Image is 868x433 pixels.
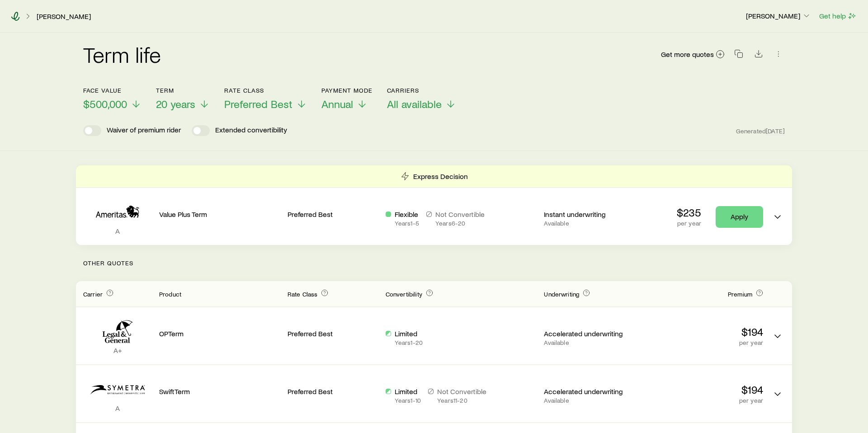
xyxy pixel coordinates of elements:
[224,87,307,94] p: Rate Class
[677,206,701,219] p: $235
[321,98,353,110] span: Annual
[746,11,811,20] p: [PERSON_NAME]
[321,87,373,111] button: Payment ModeAnnual
[544,220,635,227] p: Available
[107,125,181,136] p: Waiver of premium rider
[745,11,811,22] button: [PERSON_NAME]
[288,210,378,219] p: Preferred Best
[288,290,318,298] span: Rate Class
[435,220,485,227] p: Years 6 - 20
[642,325,763,338] p: $194
[544,290,579,298] span: Underwriting
[819,11,857,21] button: Get help
[76,245,792,281] p: Other Quotes
[395,329,423,338] p: Limited
[83,226,152,235] p: A
[544,210,635,219] p: Instant underwriting
[437,387,486,396] p: Not Convertible
[321,87,373,94] p: Payment Mode
[437,397,486,404] p: Years 11 - 20
[36,12,91,21] a: [PERSON_NAME]
[387,98,442,110] span: All available
[544,329,635,338] p: Accelerated underwriting
[716,206,763,228] a: Apply
[395,339,423,346] p: Years 1 - 20
[395,397,421,404] p: Years 1 - 10
[752,51,765,60] a: Download CSV
[677,220,701,227] p: per year
[544,397,635,404] p: Available
[288,387,378,396] p: Preferred Best
[766,127,785,135] span: [DATE]
[660,49,725,60] a: Get more quotes
[544,387,635,396] p: Accelerated underwriting
[76,165,792,245] div: Term quotes
[387,87,456,111] button: CarriersAll available
[83,98,127,110] span: $500,000
[83,87,142,111] button: Face value$500,000
[156,98,195,110] span: 20 years
[435,210,485,219] p: Not Convertible
[83,87,142,94] p: Face value
[544,339,635,346] p: Available
[83,43,161,65] h2: Term life
[395,210,419,219] p: Flexible
[159,329,280,338] p: OPTerm
[83,290,103,298] span: Carrier
[661,51,714,58] span: Get more quotes
[387,87,456,94] p: Carriers
[224,87,307,111] button: Rate ClassPreferred Best
[156,87,210,111] button: Term20 years
[159,210,280,219] p: Value Plus Term
[83,346,152,355] p: A+
[395,387,421,396] p: Limited
[215,125,287,136] p: Extended convertibility
[642,339,763,346] p: per year
[224,98,292,110] span: Preferred Best
[728,290,752,298] span: Premium
[642,383,763,396] p: $194
[83,404,152,413] p: A
[288,329,378,338] p: Preferred Best
[156,87,210,94] p: Term
[159,387,280,396] p: SwiftTerm
[386,290,422,298] span: Convertibility
[413,172,468,181] p: Express Decision
[395,220,419,227] p: Years 1 - 5
[736,127,785,135] span: Generated
[642,397,763,404] p: per year
[159,290,181,298] span: Product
